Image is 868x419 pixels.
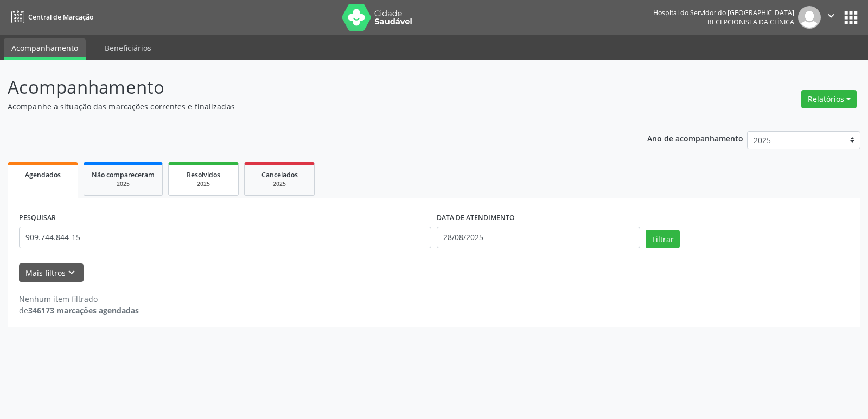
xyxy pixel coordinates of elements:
[252,180,307,188] div: 2025
[437,227,640,248] input: Selecione um intervalo
[97,38,159,57] a: Beneficiários
[19,227,431,248] input: Nome, código do beneficiário ou CPF
[8,101,604,112] p: Acompanhe a situação das marcações correntes e finalizadas
[647,131,743,145] p: Ano de acompanhamento
[19,293,139,305] div: Nenhum item filtrado
[19,210,56,227] label: PESQUISAR
[653,8,794,17] div: Hospital do Servidor do [GEOGRAPHIC_DATA]
[707,17,794,27] span: Recepcionista da clínica
[176,180,231,188] div: 2025
[801,90,857,108] button: Relatórios
[19,305,139,316] div: de
[8,74,604,101] p: Acompanhamento
[66,267,78,279] i: keyboard_arrow_down
[261,170,298,179] span: Cancelados
[4,38,86,60] a: Acompanhamento
[25,170,61,179] span: Agendados
[821,6,841,29] button: 
[19,263,84,282] button: Mais filtroskeyboard_arrow_down
[798,6,821,29] img: img
[92,180,155,188] div: 2025
[28,12,93,22] span: Central de Marcação
[437,210,515,227] label: DATA DE ATENDIMENTO
[841,8,860,27] button: apps
[187,170,220,179] span: Resolvidos
[8,8,93,26] a: Central de Marcação
[92,170,155,179] span: Não compareceram
[825,10,837,22] i: 
[646,230,680,248] button: Filtrar
[28,305,139,315] strong: 346173 marcações agendadas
